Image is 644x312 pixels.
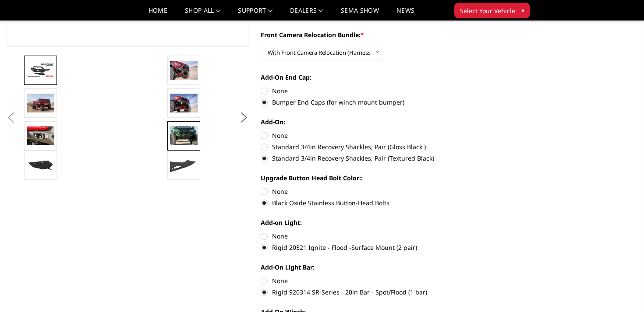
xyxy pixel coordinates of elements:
label: Add-On Light Bar: [261,263,502,272]
a: SEMA Show [341,7,379,20]
img: Bronco Baja Front (winch mount) [170,94,198,112]
a: Home [149,7,167,20]
label: Rigid 20521 Ignite - Flood -Surface Mount (2 pair) [261,243,502,252]
label: Add-On End Cap: [261,73,502,82]
label: Standard 3/4in Recovery Shackles, Pair (Gloss Black ) [261,142,502,151]
img: Reinforced Steel Bolt-On Skid Plate, included with all purchases [27,158,54,173]
label: None [261,187,502,196]
label: Black Oxide Stainless Button-Head Bolts [261,198,502,207]
button: Select Your Vehicle [454,3,530,18]
span: Select Your Vehicle [460,6,515,15]
img: Bronco Baja Front (winch mount) [27,94,54,112]
img: Relocates Front Parking Sensors & Accepts Rigid LED Lights Ignite Series [27,126,54,145]
label: Add-on Light: [261,218,502,227]
a: shop all [185,7,220,20]
a: Support [238,7,272,20]
a: Dealers [290,7,323,20]
label: None [261,231,502,241]
img: Bronco Baja Front (winch mount) [170,61,198,79]
span: ▾ [521,6,524,15]
img: Bronco Baja Front (winch mount) [170,126,198,145]
label: Bumper End Caps (for winch mount bumper) [261,98,502,107]
label: None [261,86,502,95]
img: Bodyguard Ford Bronco [27,63,54,78]
label: Add-On: [261,117,502,126]
label: None [261,131,502,140]
label: Front Camera Relocation Bundle: [261,30,502,39]
label: Rigid 920314 SR-Series - 20in Bar - Spot/Flood (1 bar) [261,287,502,297]
button: Next [237,111,251,124]
iframe: Chat Widget [600,270,644,312]
img: Bolt-on end cap. Widens your Bronco bumper to match the factory fender flares. [170,158,198,173]
label: Standard 3/4in Recovery Shackles, Pair (Textured Black) [261,154,502,163]
label: None [261,276,502,285]
button: Previous [4,111,18,124]
label: Upgrade Button Head Bolt Color:: [261,173,502,182]
a: News [396,7,414,20]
